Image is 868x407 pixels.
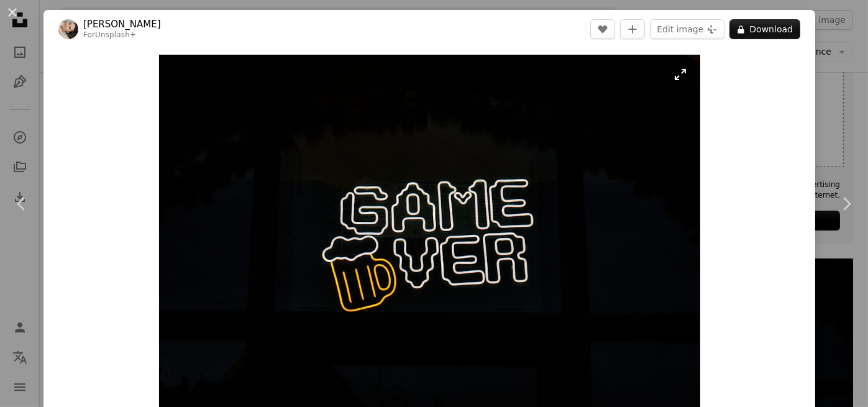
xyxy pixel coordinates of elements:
img: Go to Polina Kuzovkova's profile [58,19,78,39]
button: Like [590,19,615,39]
div: For [83,30,161,40]
button: Edit image [650,19,724,39]
a: Unsplash+ [95,30,136,39]
button: Download [729,19,800,39]
a: [PERSON_NAME] [83,18,161,30]
a: Next [825,144,868,263]
button: Add to Collection [620,19,645,39]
